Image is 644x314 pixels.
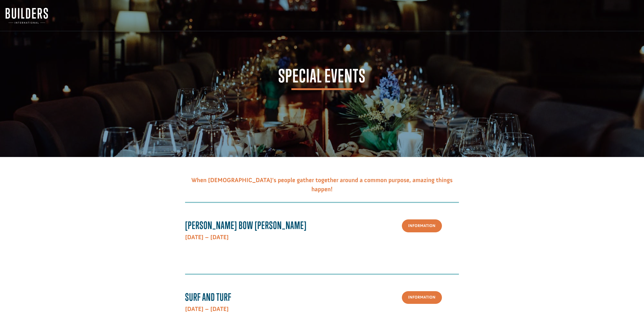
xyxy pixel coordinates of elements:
[191,177,453,193] span: When [DEMOGRAPHIC_DATA]’s people gather together around a common purpose, amazing things happen!
[185,305,229,313] strong: [DATE] – [DATE]
[6,8,48,24] img: Builders International
[402,219,442,232] a: Information
[402,291,442,304] a: Information
[278,67,366,90] span: Special Events
[185,234,229,241] strong: [DATE] – [DATE]
[185,219,307,231] span: [PERSON_NAME] Bow [PERSON_NAME]
[185,291,314,306] h3: Surf and Turf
